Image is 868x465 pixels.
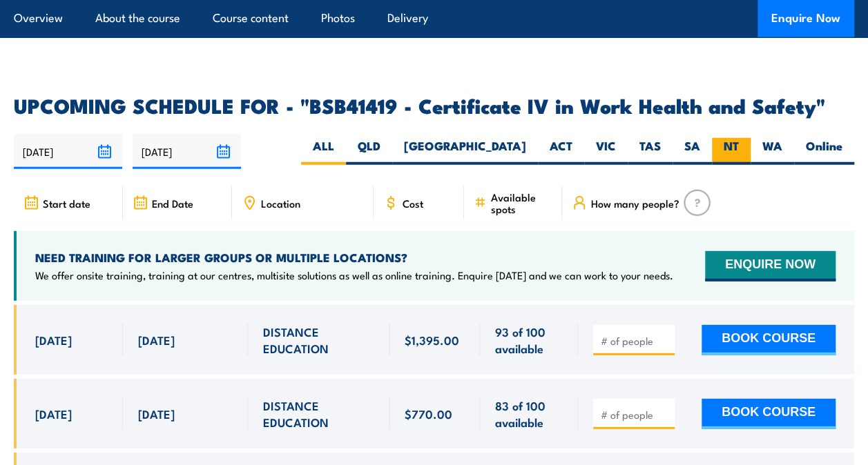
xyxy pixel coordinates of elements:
[35,250,673,265] h4: NEED TRAINING FOR LARGER GROUPS OR MULTIPLE LOCATIONS?
[14,96,854,114] h2: UPCOMING SCHEDULE FOR - "BSB41419 - Certificate IV in Work Health and Safety"
[301,138,346,165] label: ALL
[601,408,670,422] input: # of people
[392,138,538,165] label: [GEOGRAPHIC_DATA]
[43,197,90,209] span: Start date
[263,324,374,356] span: DISTANCE EDUCATION
[35,268,673,282] p: We offer onsite training, training at our centres, multisite solutions as well as online training...
[152,197,193,209] span: End Date
[495,397,563,430] span: 83 of 100 available
[138,406,175,422] span: [DATE]
[14,134,122,169] input: From date
[702,399,836,429] button: BOOK COURSE
[405,332,459,348] span: $1,395.00
[584,138,628,165] label: VIC
[405,406,452,422] span: $770.00
[628,138,673,165] label: TAS
[35,332,72,348] span: [DATE]
[712,138,751,165] label: NT
[794,138,854,165] label: Online
[403,197,423,209] span: Cost
[138,332,175,348] span: [DATE]
[495,324,563,356] span: 93 of 100 available
[35,406,72,422] span: [DATE]
[673,138,712,165] label: SA
[538,138,584,165] label: ACT
[601,334,670,348] input: # of people
[346,138,392,165] label: QLD
[133,134,241,169] input: To date
[702,325,836,355] button: BOOK COURSE
[591,197,679,209] span: How many people?
[751,138,794,165] label: WA
[705,251,836,281] button: ENQUIRE NOW
[263,397,374,430] span: DISTANCE EDUCATION
[261,197,300,209] span: Location
[491,191,552,215] span: Available spots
